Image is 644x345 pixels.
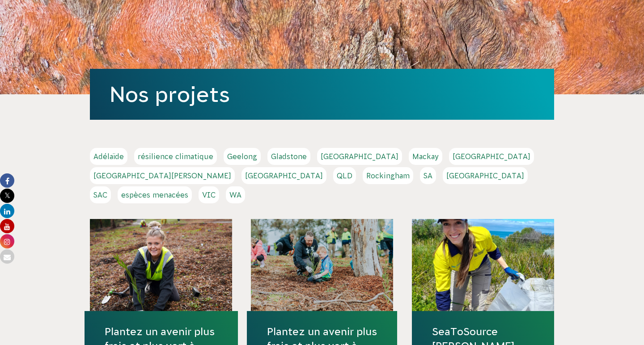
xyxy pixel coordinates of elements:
[224,148,261,165] a: Geelong
[267,148,310,165] a: Gladstone
[199,186,219,203] a: VIC
[118,186,192,203] a: espèces menacées
[317,148,402,165] a: [GEOGRAPHIC_DATA]
[226,186,245,203] a: WA
[90,186,111,203] a: SAC
[241,167,326,184] a: [GEOGRAPHIC_DATA]
[110,82,230,106] a: Nos projets
[449,148,534,165] a: [GEOGRAPHIC_DATA]
[363,167,413,184] a: Rockingham
[90,167,235,184] a: [GEOGRAPHIC_DATA][PERSON_NAME]
[333,167,356,184] a: QLD
[90,148,127,165] a: Adélaïde
[420,167,436,184] a: SA
[443,167,528,184] a: [GEOGRAPHIC_DATA]
[409,148,442,165] a: Mackay
[134,148,217,165] a: résilience climatique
